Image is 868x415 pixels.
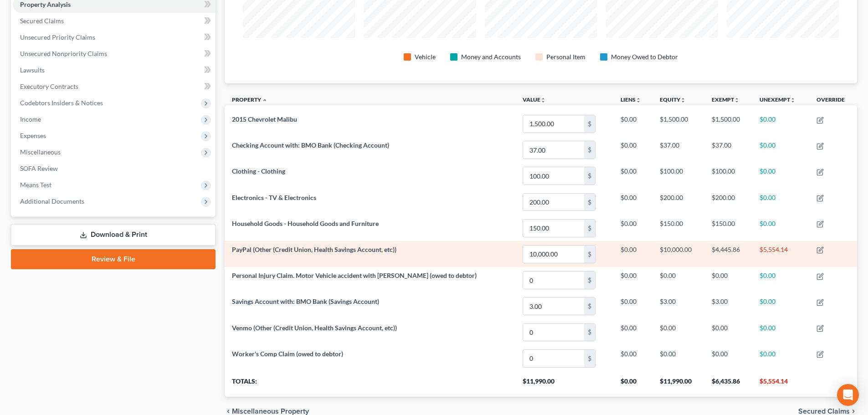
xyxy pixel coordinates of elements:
[584,246,595,263] div: $
[850,408,857,415] i: chevron_right
[11,224,216,246] a: Download & Print
[232,115,297,123] span: 2015 Chevrolet Malibu
[20,66,45,74] span: Lawsuits
[584,167,595,184] div: $
[232,141,389,149] span: Checking Account with: BMO Bank (Checking Account)
[13,29,216,46] a: Unsecured Priority Claims
[752,319,809,345] td: $0.00
[652,319,704,345] td: $0.00
[232,220,379,227] span: Household Goods - Household Goods and Furniture
[232,350,343,358] span: Worker's Comp Claim (owed to debtor)
[584,115,595,133] div: $
[660,96,686,103] a: Equityunfold_more
[704,345,752,371] td: $0.00
[20,0,71,8] span: Property Analysis
[584,220,595,237] div: $
[798,408,850,415] span: Secured Claims
[20,33,95,41] span: Unsecured Priority Claims
[584,194,595,211] div: $
[11,249,216,269] a: Review & File
[752,189,809,215] td: $0.00
[636,97,641,103] i: unfold_more
[704,215,752,241] td: $150.00
[652,241,704,267] td: $10,000.00
[752,371,809,397] th: $5,554.14
[225,408,232,415] i: chevron_left
[584,141,595,159] div: $
[613,293,652,319] td: $0.00
[752,345,809,371] td: $0.00
[613,163,652,189] td: $0.00
[232,246,396,253] span: PayPal (Other (Credit Union, Health Savings Account, etc))
[232,194,316,201] span: Electronics - TV & Electronics
[461,52,521,61] div: Money and Accounts
[704,111,752,137] td: $1,500.00
[613,267,652,293] td: $0.00
[613,345,652,371] td: $0.00
[734,97,740,103] i: unfold_more
[232,96,267,103] a: Property expand_less
[652,371,704,397] th: $11,990.00
[752,293,809,319] td: $0.00
[837,384,859,406] div: Open Intercom Messenger
[20,197,84,205] span: Additional Documents
[613,189,652,215] td: $0.00
[523,324,584,341] input: 0.00
[13,13,216,29] a: Secured Claims
[704,189,752,215] td: $200.00
[232,167,285,175] span: Clothing - Clothing
[704,267,752,293] td: $0.00
[704,163,752,189] td: $100.00
[809,91,857,111] th: Override
[20,148,61,156] span: Miscellaneous
[546,52,586,61] div: Personal Item
[13,160,216,177] a: SOFA Review
[523,167,584,184] input: 0.00
[584,324,595,341] div: $
[523,141,584,159] input: 0.00
[584,350,595,367] div: $
[613,137,652,163] td: $0.00
[613,371,652,397] th: $0.00
[232,324,397,332] span: Venmo (Other (Credit Union, Health Savings Account, etc))
[523,246,584,263] input: 0.00
[752,215,809,241] td: $0.00
[790,97,796,103] i: unfold_more
[225,408,309,415] button: chevron_left Miscellaneous Property
[652,111,704,137] td: $1,500.00
[20,99,103,107] span: Codebtors Insiders & Notices
[704,293,752,319] td: $3.00
[20,17,64,25] span: Secured Claims
[652,345,704,371] td: $0.00
[20,132,46,139] span: Expenses
[523,350,584,367] input: 0.00
[652,215,704,241] td: $150.00
[523,220,584,237] input: 0.00
[225,371,515,397] th: Totals:
[652,189,704,215] td: $200.00
[760,96,796,103] a: Unexemptunfold_more
[652,137,704,163] td: $37.00
[752,111,809,137] td: $0.00
[652,293,704,319] td: $3.00
[752,163,809,189] td: $0.00
[20,50,107,57] span: Unsecured Nonpriority Claims
[752,241,809,267] td: $5,554.14
[415,52,436,61] div: Vehicle
[798,408,857,415] button: Secured Claims chevron_right
[752,137,809,163] td: $0.00
[652,163,704,189] td: $100.00
[523,297,584,315] input: 0.00
[613,241,652,267] td: $0.00
[652,267,704,293] td: $0.00
[20,181,51,189] span: Means Test
[613,215,652,241] td: $0.00
[523,194,584,211] input: 0.00
[584,272,595,289] div: $
[704,137,752,163] td: $37.00
[20,115,41,123] span: Income
[20,164,58,172] span: SOFA Review
[613,319,652,345] td: $0.00
[613,111,652,137] td: $0.00
[13,62,216,78] a: Lawsuits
